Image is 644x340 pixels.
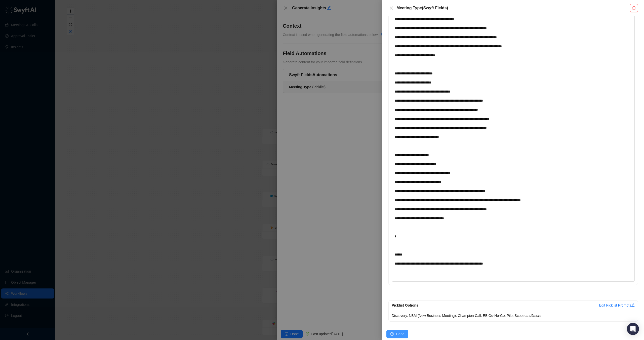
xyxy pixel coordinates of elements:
[389,6,393,10] span: close
[392,314,541,318] span: Discovery, NBM (New Business Meeting), Champion Call, EB Go-No-Go, Pilot Scope
[392,303,599,308] div: Picklist Options
[388,5,394,11] button: Close
[390,332,394,336] span: check-circle
[526,314,541,318] i: and 6 more
[631,303,635,307] span: edit
[627,323,639,335] div: Open Intercom Messenger
[632,6,636,10] span: delete
[396,5,630,11] h5: Meeting Type ( Swyft Fields )
[599,303,635,307] a: Edit Picklist Prompts
[396,331,404,337] span: Done
[386,330,408,338] button: Done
